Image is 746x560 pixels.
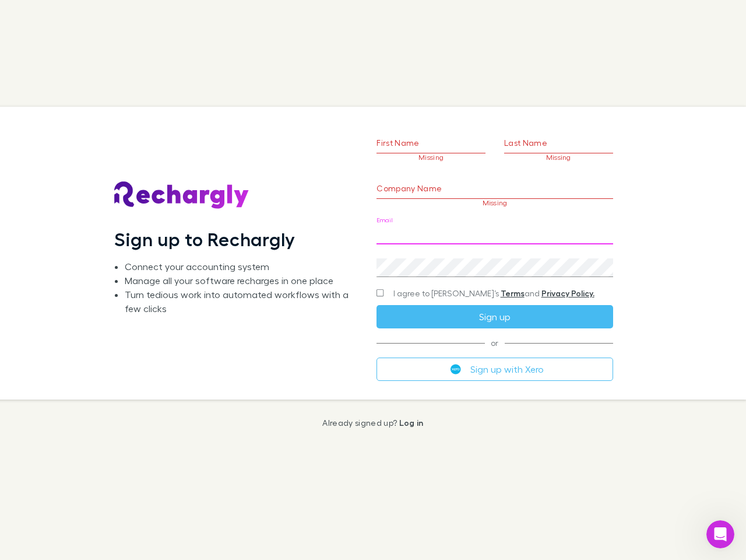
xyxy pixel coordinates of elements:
img: Xero's logo [451,364,461,374]
p: Missing [376,199,613,207]
label: Email [376,216,392,225]
p: Missing [504,153,613,162]
a: Privacy Policy. [541,288,594,298]
li: Manage all your software recharges in one place [125,274,358,288]
button: Sign up with Xero [376,358,613,381]
a: Log in [399,418,424,428]
span: I agree to [PERSON_NAME]’s and [393,288,594,299]
li: Connect your accounting system [125,260,358,274]
a: Terms [501,288,525,298]
iframe: Intercom live chat [706,520,734,548]
button: Sign up [376,305,613,328]
span: or [376,342,613,343]
li: Turn tedious work into automated workflows with a few clicks [125,288,358,316]
h1: Sign up to Rechargly [114,228,295,250]
p: Missing [376,153,485,162]
img: Rechargly's Logo [114,181,249,209]
p: Already signed up? [322,418,423,428]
